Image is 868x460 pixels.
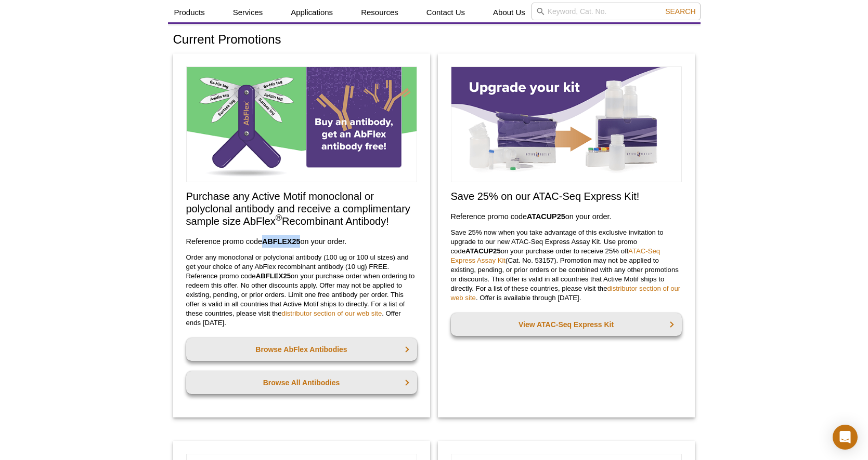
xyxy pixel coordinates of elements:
[451,210,682,223] h3: Reference promo code on your order.
[262,237,301,246] strong: ABFLEX25
[276,213,282,223] sup: ®
[451,313,682,336] a: View ATAC-Seq Express Kit
[186,253,417,328] p: Order any monoclonal or polyclonal antibody (100 ug or 100 ul sizes) and get your choice of any A...
[451,228,682,303] p: Save 25% now when you take advantage of this exclusive invitation to upgrade to our new ATAC-Seq ...
[186,235,417,248] h3: Reference promo code on your order.
[227,3,269,22] a: Services
[284,3,339,22] a: Applications
[662,7,698,16] button: Search
[487,3,532,22] a: About Us
[833,425,858,450] div: Open Intercom Messenger
[665,7,695,16] span: Search
[186,371,417,394] a: Browse All Antibodies
[527,212,565,221] strong: ATACUP25
[168,3,211,22] a: Products
[465,247,501,255] strong: ATACUP25
[532,3,701,20] input: Keyword, Cat. No.
[186,338,417,361] a: Browse AbFlex Antibodies
[173,33,695,48] h1: Current Promotions
[256,272,291,280] strong: ABFLEX25
[186,66,417,182] img: Free Sample Size AbFlex Antibody
[282,309,382,317] a: distributor section of our web site
[355,3,405,22] a: Resources
[451,190,682,202] h2: Save 25% on our ATAC-Seq Express Kit!
[420,3,471,22] a: Contact Us
[186,190,417,227] h2: Purchase any Active Motif monoclonal or polyclonal antibody and receive a complimentary sample si...
[451,66,682,182] img: Save on ATAC-Seq Express Assay Kit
